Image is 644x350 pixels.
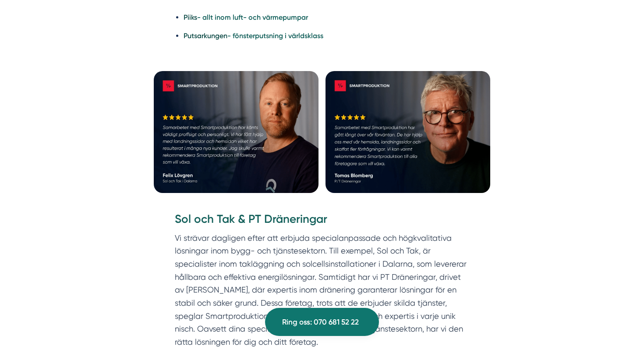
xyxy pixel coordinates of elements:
[154,71,318,193] img: Felix Lövgren Sol och Tak
[265,308,379,336] a: Ring oss: 070 681 52 22
[175,232,469,349] p: Vi strävar dagligen efter att erbjuda specialanpassade och högkvalitativa lösningar inom bygg- oc...
[197,13,308,21] strong: - allt inom luft- och värmepumpar
[326,71,490,193] img: Tomas på PT Dräneringar
[184,13,197,21] a: Piiks
[227,32,323,40] strong: - fönsterputsning i världsklass
[175,211,469,232] h3: Sol och Tak & PT Dräneringar
[184,32,227,40] a: Putsarkungen
[282,316,359,328] span: Ring oss: 070 681 52 22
